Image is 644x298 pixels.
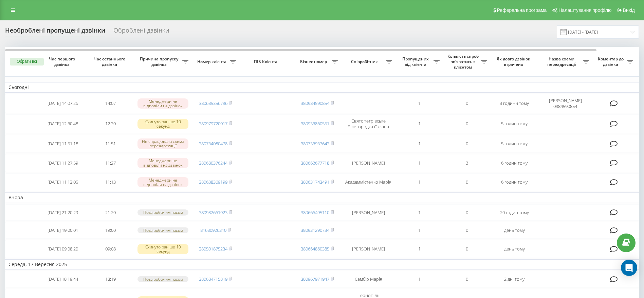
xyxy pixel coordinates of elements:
[10,58,44,66] button: Обрати всі
[199,160,227,166] a: 380680376244
[301,227,329,233] a: 380931290734
[87,173,134,191] td: 11:13
[621,260,637,276] div: Open Intercom Messenger
[137,98,188,109] div: Менеджери не відповіли на дзвінок
[496,56,533,67] span: Як довго дзвінок втрачено
[443,114,491,133] td: 0
[491,240,538,258] td: день тому
[623,7,635,13] span: Вихід
[87,222,134,239] td: 19:00
[39,114,87,133] td: [DATE] 12:30:48
[87,114,134,133] td: 12:30
[395,204,443,221] td: 1
[341,271,395,287] td: Самбір Марія
[39,222,87,239] td: [DATE] 19:00:01
[443,204,491,221] td: 0
[195,59,230,64] span: Номер клієнта
[199,276,227,282] a: 380684715819
[5,27,105,37] div: Необроблені пропущені дзвінки
[341,240,395,258] td: [PERSON_NAME]
[491,94,538,113] td: 3 години тому
[491,204,538,221] td: 20 годин тому
[199,179,227,185] a: 380638369199
[87,154,134,172] td: 11:27
[301,179,329,185] a: 380631743491
[39,173,87,191] td: [DATE] 11:13:05
[395,154,443,172] td: 1
[399,56,434,67] span: Пропущених від клієнта
[301,276,329,282] a: 380967971947
[395,135,443,153] td: 1
[199,100,227,106] a: 380685356796
[137,244,188,254] div: Скинуто раніше 10 секунд
[491,114,538,133] td: 5 годин тому
[137,227,188,233] div: Поза робочим часом
[301,100,329,106] a: 380984590854
[301,160,329,166] a: 380662677718
[395,114,443,133] td: 1
[137,177,188,187] div: Менеджери не відповіли на дзвінок
[199,141,227,147] a: 380734080478
[443,154,491,172] td: 2
[491,222,538,239] td: день тому
[395,94,443,113] td: 1
[39,204,87,221] td: [DATE] 21:20:29
[137,209,188,215] div: Поза робочим часом
[113,27,169,37] div: Оброблені дзвінки
[87,240,134,258] td: 09:08
[199,120,227,127] a: 380979720017
[491,271,538,287] td: 2 дні тому
[443,222,491,239] td: 0
[199,209,227,216] a: 380982661923
[301,120,329,127] a: 380933860551
[446,54,481,70] span: Кількість спроб зв'язатись з клієнтом
[39,271,87,287] td: [DATE] 18:19:44
[341,173,395,191] td: Академмістечко Марія
[39,94,87,113] td: [DATE] 14:07:26
[137,119,188,129] div: Скинуто раніше 10 секунд
[39,154,87,172] td: [DATE] 11:27:59
[245,59,288,64] span: ПІБ Клієнта
[443,271,491,287] td: 0
[44,56,81,67] span: Час першого дзвінка
[558,7,611,13] span: Налаштування профілю
[341,114,395,133] td: Святопетрівське Білогородка Оксана
[341,154,395,172] td: [PERSON_NAME]
[137,138,188,149] div: Не спрацювала схема переадресації
[538,94,592,113] td: [PERSON_NAME] 0984590854
[297,59,332,64] span: Бізнес номер
[137,276,188,282] div: Поза робочим часом
[137,56,182,67] span: Причина пропуску дзвінка
[87,94,134,113] td: 14:07
[596,56,627,67] span: Коментар до дзвінка
[491,173,538,191] td: 6 годин тому
[87,271,134,287] td: 18:19
[301,141,329,147] a: 380733937643
[395,222,443,239] td: 1
[39,240,87,258] td: [DATE] 09:08:20
[200,227,226,233] a: 81680926310
[395,240,443,258] td: 1
[395,173,443,191] td: 1
[491,154,538,172] td: 6 годин тому
[345,59,386,64] span: Співробітник
[443,240,491,258] td: 0
[443,173,491,191] td: 0
[39,135,87,153] td: [DATE] 11:51:18
[443,135,491,153] td: 0
[87,204,134,221] td: 21:20
[137,158,188,168] div: Менеджери не відповіли на дзвінок
[92,56,129,67] span: Час останнього дзвінка
[341,204,395,221] td: [PERSON_NAME]
[497,7,547,13] span: Реферальна програма
[301,246,329,252] a: 380664860385
[541,56,583,67] span: Назва схеми переадресації
[87,135,134,153] td: 11:51
[301,209,329,216] a: 380666495110
[199,246,227,252] a: 380501875234
[491,135,538,153] td: 5 годин тому
[443,94,491,113] td: 0
[395,271,443,287] td: 1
